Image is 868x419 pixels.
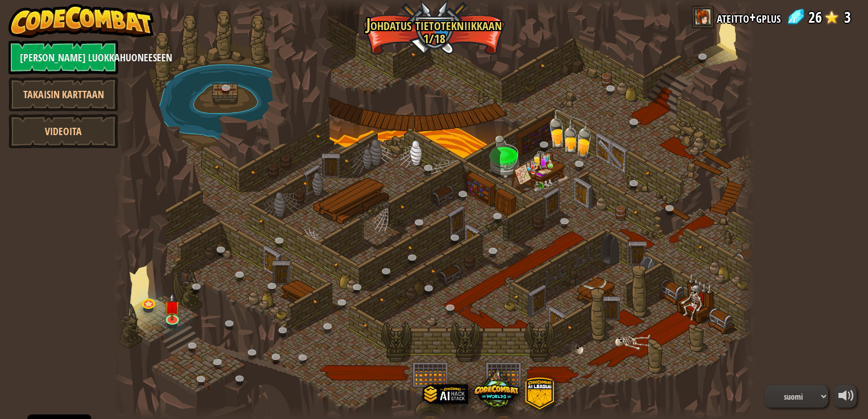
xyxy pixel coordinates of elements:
a: [PERSON_NAME] luokkahuoneeseen [9,40,118,74]
span: 3 [844,6,851,28]
a: Back to Map [9,77,118,111]
img: level-banner-unstarted.png [164,293,180,320]
img: CodeCombat - Learn how to code by playing a game [9,4,154,38]
button: Aänenvoimakkuus [834,385,857,408]
span: 26 [808,6,822,28]
select: Languages [765,385,828,408]
a: ateitto+gplus [717,6,781,28]
a: Videoita [9,114,118,148]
